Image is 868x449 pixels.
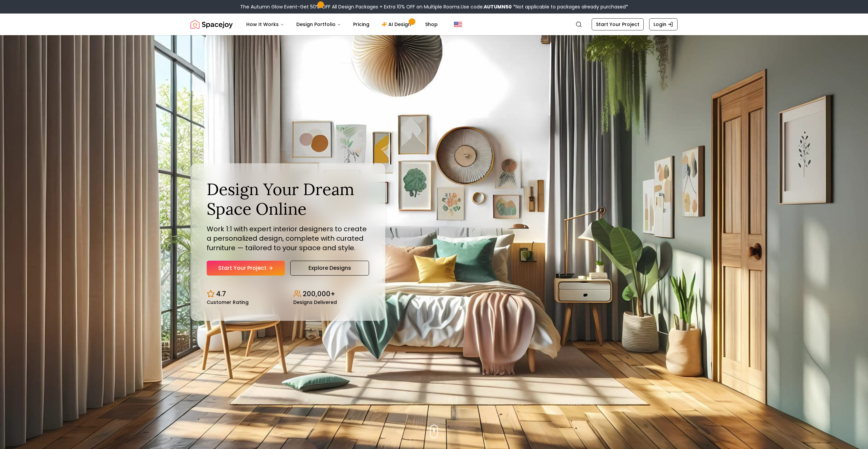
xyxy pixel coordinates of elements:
[207,180,369,218] h1: Design Your Dream Space Online
[303,289,335,299] p: 200,000+
[241,18,290,31] button: How It Works
[207,300,249,305] small: Customer Rating
[190,14,678,35] nav: Global
[461,3,512,10] span: Use code:
[207,224,369,253] p: Work 1:1 with expert interior designers to create a personalized design, complete with curated fu...
[348,18,375,31] a: Pricing
[592,18,644,30] a: Start Your Project
[291,18,346,31] button: Design Portfolio
[207,261,285,276] a: Start Your Project
[454,20,462,28] img: United States
[190,18,233,31] img: Spacejoy Logo
[484,3,512,10] b: AUTUMN50
[290,261,369,276] a: Explore Designs
[207,284,369,305] div: Design stats
[420,18,443,31] a: Shop
[649,18,678,30] a: Login
[376,18,418,31] a: AI Design
[240,3,628,10] div: The Autumn Glow Event-Get 50% OFF All Design Packages + Extra 10% OFF on Multiple Rooms.
[241,18,443,31] nav: Main
[216,289,226,299] p: 4.7
[190,18,233,31] a: Spacejoy
[512,3,628,10] span: *Not applicable to packages already purchased*
[293,300,337,305] small: Designs Delivered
